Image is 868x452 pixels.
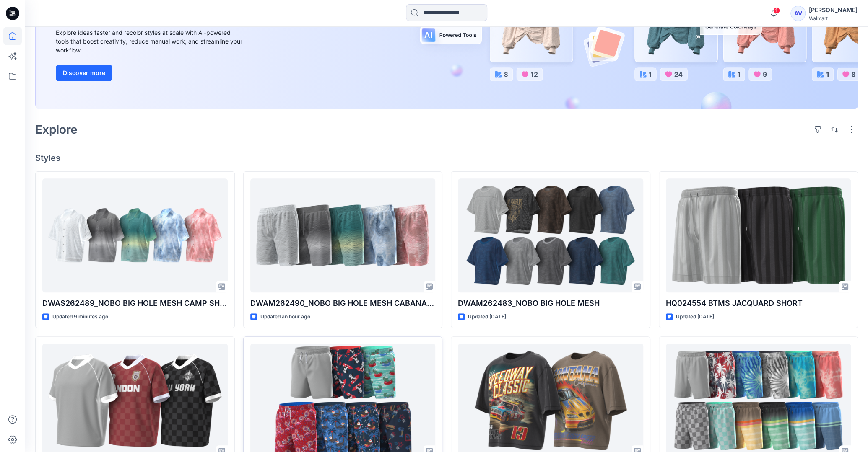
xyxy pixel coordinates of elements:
[250,297,436,309] p: DWAM262490_NOBO BIG HOLE MESH CABANA SHORT
[458,297,643,309] p: DWAM262483_NOBO BIG HOLE MESH
[809,15,858,21] div: Walmart
[458,178,643,292] a: DWAM262483_NOBO BIG HOLE MESH
[56,28,244,54] div: Explore ideas faster and recolor styles at scale with AI-powered tools that boost creativity, red...
[56,65,112,81] button: Discover more
[676,313,714,321] p: Updated [DATE]
[468,313,506,321] p: Updated [DATE]
[773,7,780,14] span: 1
[35,153,858,163] h4: Styles
[666,178,851,292] a: HQ024554 BTMS JACQUARD SHORT
[35,123,78,136] h2: Explore
[666,297,851,309] p: HQ024554 BTMS JACQUARD SHORT
[52,313,108,321] p: Updated 9 minutes ago
[790,6,806,21] div: AV
[42,178,228,292] a: DWAS262489_NOBO BIG HOLE MESH CAMP SHIRT
[250,178,436,292] a: DWAM262490_NOBO BIG HOLE MESH CABANA SHORT
[42,297,228,309] p: DWAS262489_NOBO BIG HOLE MESH CAMP SHIRT
[56,65,244,81] a: Discover more
[809,5,858,15] div: [PERSON_NAME]
[260,313,310,321] p: Updated an hour ago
